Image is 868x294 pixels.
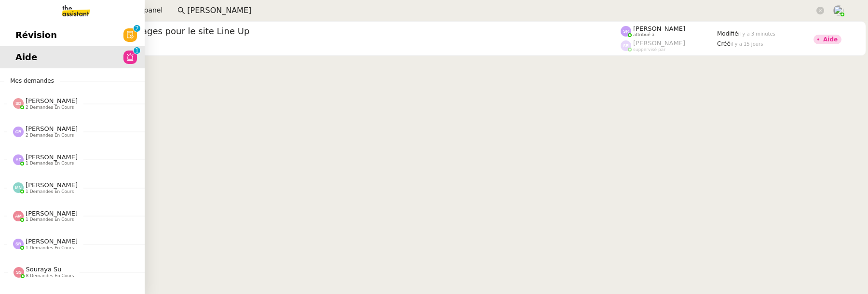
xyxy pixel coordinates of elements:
[13,182,24,193] img: svg
[135,47,139,56] p: 1
[50,27,621,36] span: ⚙️Process gestion Images pour le site Line Up
[26,217,74,222] span: 1 demandes en cours
[633,47,665,52] span: suppervisé par
[13,211,24,221] img: svg
[26,105,74,110] span: 2 demandes en cours
[26,161,74,166] span: 1 demandes en cours
[26,189,74,194] span: 1 demandes en cours
[833,5,844,16] img: users%2FoFdbodQ3TgNoWt9kP3GXAs5oaCq1%2Favatar%2Fprofile-pic.png
[717,30,738,37] span: Modifié
[633,25,685,32] span: [PERSON_NAME]
[26,238,78,245] span: [PERSON_NAME]
[134,25,140,32] nz-badge-sup: 2
[13,154,24,165] img: svg
[633,32,654,38] span: attribué à
[13,98,24,109] img: svg
[50,39,621,51] app-user-detailed-label: client
[621,40,631,51] img: svg
[26,181,78,189] span: [PERSON_NAME]
[4,76,60,86] span: Mes demandes
[26,125,78,132] span: [PERSON_NAME]
[135,25,139,34] p: 2
[13,127,24,137] img: svg
[633,39,685,47] span: [PERSON_NAME]
[621,39,717,52] app-user-label: suppervisé par
[14,267,24,278] img: svg
[134,47,140,54] nz-badge-sup: 1
[717,40,731,47] span: Créé
[187,4,814,17] input: Rechercher
[15,28,57,42] span: Révision
[26,273,74,279] span: 8 demandes en cours
[26,153,78,161] span: [PERSON_NAME]
[15,50,37,64] span: Aide
[731,41,763,47] span: il y a 15 jours
[823,37,838,42] div: Aide
[26,266,62,273] span: Souraya Su
[621,25,717,38] app-user-label: attribué à
[26,97,78,104] span: [PERSON_NAME]
[26,245,74,251] span: 1 demandes en cours
[738,31,775,37] span: il y a 3 minutes
[26,210,78,217] span: [PERSON_NAME]
[26,133,74,138] span: 2 demandes en cours
[13,239,24,249] img: svg
[621,26,631,37] img: svg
